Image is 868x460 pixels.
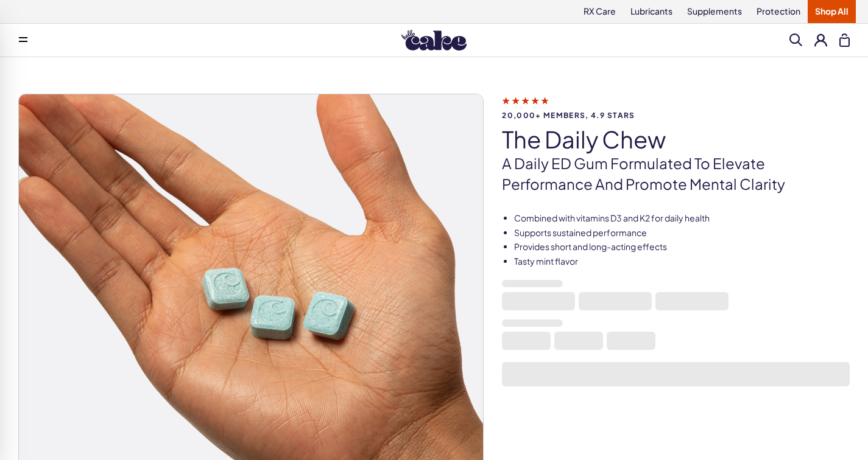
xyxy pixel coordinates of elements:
p: A Daily ED Gum Formulated To Elevate Performance And Promote Mental Clarity [502,153,850,194]
h1: The Daily Chew [502,127,850,152]
a: 20,000+ members, 4.9 stars [502,95,850,119]
li: Provides short and long-acting effects [514,241,850,253]
li: Combined with vitamins D3 and K2 for daily health [514,212,850,225]
li: Supports sustained performance [514,227,850,239]
img: Hello Cake [401,30,467,51]
span: 20,000+ members, 4.9 stars [502,111,850,119]
li: Tasty mint flavor [514,256,850,268]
